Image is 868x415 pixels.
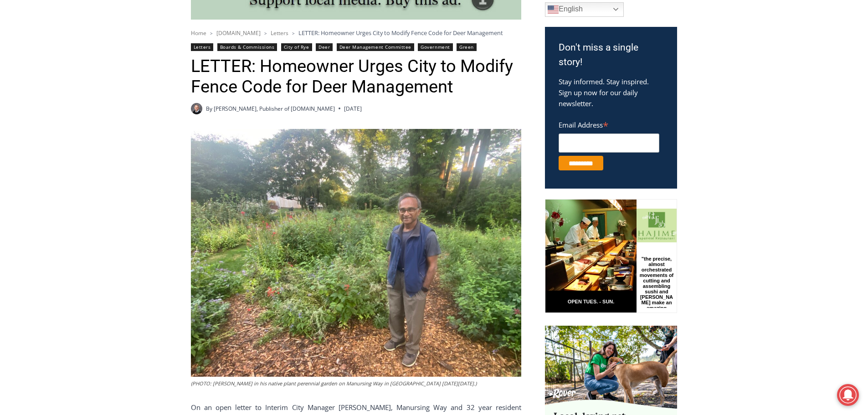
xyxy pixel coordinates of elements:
a: [DOMAIN_NAME] [216,29,261,37]
a: Green [457,43,477,51]
a: Letters [271,29,288,37]
figcaption: (PHOTO: [PERSON_NAME] in his native plant perennial garden on Manursing Way in [GEOGRAPHIC_DATA] ... [191,379,521,388]
a: Government [418,43,452,51]
span: LETTER: Homeowner Urges City to Modify Fence Code for Deer Management [298,29,503,37]
p: Stay informed. Stay inspired. Sign up now for our daily newsletter. [559,76,663,109]
span: > [292,30,295,36]
h3: Don't miss a single story! [559,41,663,69]
span: > [264,30,267,36]
span: By [206,104,212,113]
span: Open Tues. - Sun. [PHONE_NUMBER] [3,94,89,128]
nav: Breadcrumbs [191,28,521,37]
img: en [548,4,559,15]
a: [PERSON_NAME], Publisher of [DOMAIN_NAME] [214,105,335,113]
div: "the precise, almost orchestrated movements of cutting and assembling sushi and [PERSON_NAME] mak... [93,57,129,109]
a: Deer Management Committee [337,43,414,51]
span: > [210,30,213,36]
a: Letters [191,43,214,51]
a: City of Rye [281,43,312,51]
a: English [545,2,624,17]
a: Author image [191,103,202,114]
time: [DATE] [344,104,362,113]
span: Intern @ [DOMAIN_NAME] [238,91,422,111]
a: Open Tues. - Sun. [PHONE_NUMBER] [0,92,92,113]
div: "[PERSON_NAME] and I covered the [DATE] Parade, which was a really eye opening experience as I ha... [230,0,431,88]
a: Home [191,29,206,37]
a: Boards & Commissions [217,43,277,51]
label: Email Address [559,116,659,132]
a: Deer [316,43,333,51]
a: Intern @ [DOMAIN_NAME] [219,88,442,113]
img: (PHOTO: Shankar Narayan in his native plant perennial garden on Manursing Way in Rye on Sunday, S... [191,129,521,377]
h1: LETTER: Homeowner Urges City to Modify Fence Code for Deer Management [191,56,521,97]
